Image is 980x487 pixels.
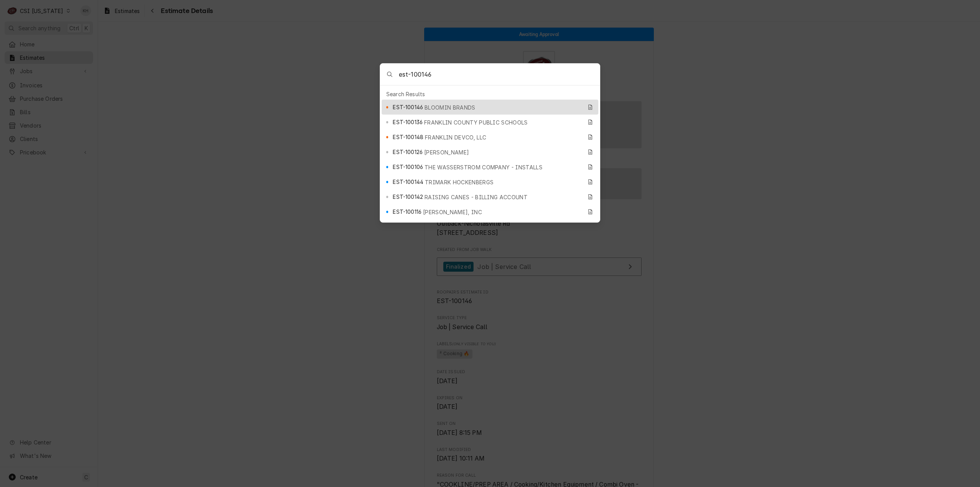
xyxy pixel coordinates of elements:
[425,193,528,201] span: RAISING CANES - BILLING ACCOUNT
[393,163,423,171] span: EST-100106
[425,103,475,112] span: BLOOMIN BRANDS
[393,148,423,156] span: EST-100126
[393,103,423,111] span: EST-100146
[425,163,542,171] span: THE WASSERSTROM COMPANY - INSTALLS
[424,148,469,156] span: [PERSON_NAME]
[393,118,423,126] span: EST-100136
[423,208,482,216] span: [PERSON_NAME], INC
[399,64,600,85] input: Search anything
[424,118,528,126] span: FRANKLIN COUNTY PUBLIC SCHOOLS
[393,178,423,186] span: EST-100144
[393,133,423,141] span: EST-100148
[382,89,598,100] div: Search Results
[425,133,486,141] span: FRANKLIN DEVCO, LLC
[380,63,600,223] div: Global Command Menu
[425,178,493,186] span: TRIMARK HOCKENBERGS
[393,208,421,216] span: EST-100116
[393,193,423,201] span: EST-100142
